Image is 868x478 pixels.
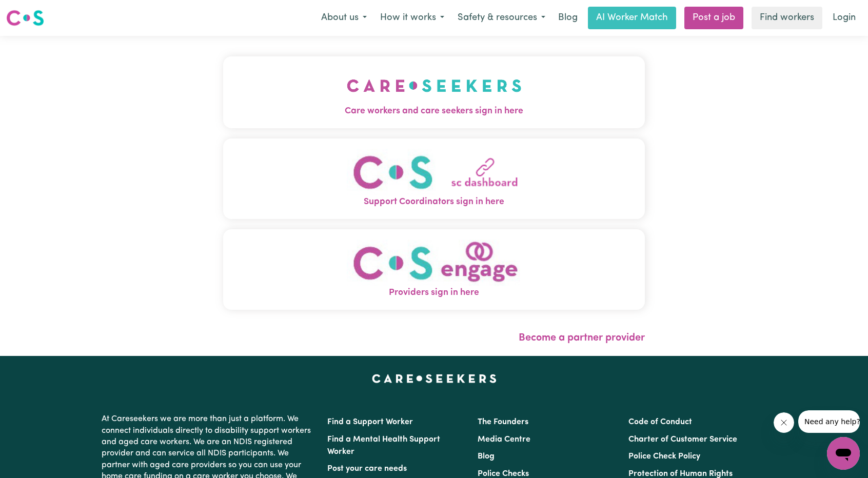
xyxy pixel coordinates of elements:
[223,105,645,118] span: Care workers and care seekers sign in here
[628,435,737,444] a: Charter of Customer Service
[827,437,860,470] iframe: Button to launch messaging window
[628,418,692,426] a: Code of Conduct
[6,9,44,27] img: Careseekers logo
[826,7,862,29] a: Login
[588,7,676,29] a: AI Worker Match
[327,435,440,456] a: Find a Mental Health Support Worker
[223,195,645,209] span: Support Coordinators sign in here
[752,7,822,29] a: Find workers
[6,6,44,30] a: Careseekers logo
[314,7,373,29] button: About us
[798,410,860,433] iframe: Message from company
[6,7,62,15] span: Need any help?
[451,7,552,29] button: Safety & resources
[223,229,645,310] button: Providers sign in here
[223,56,645,128] button: Care workers and care seekers sign in here
[327,418,413,426] a: Find a Support Worker
[223,286,645,300] span: Providers sign in here
[478,435,530,444] a: Media Centre
[478,470,529,478] a: Police Checks
[327,465,407,473] a: Post your care needs
[223,138,645,219] button: Support Coordinators sign in here
[478,418,528,426] a: The Founders
[519,333,645,343] a: Become a partner provider
[628,452,700,461] a: Police Check Policy
[684,7,743,29] a: Post a job
[774,412,794,433] iframe: Close message
[552,7,584,29] a: Blog
[478,452,495,461] a: Blog
[373,7,451,29] button: How it works
[628,470,733,478] a: Protection of Human Rights
[372,374,497,383] a: Careseekers home page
